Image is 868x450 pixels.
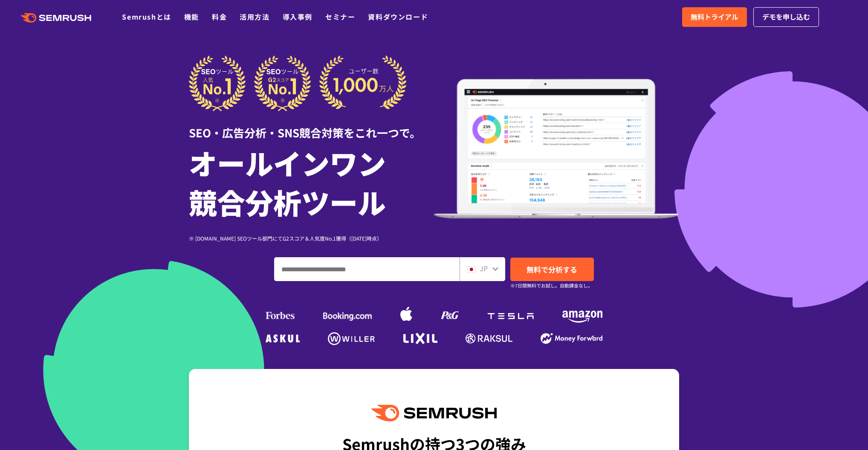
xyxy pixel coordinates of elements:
[189,143,434,221] h1: オールインワン 競合分析ツール
[189,234,434,242] div: ※ [DOMAIN_NAME] SEOツール部門にてG2スコア＆人気度No.1獲得（[DATE]時点）
[480,263,488,273] span: JP
[325,12,355,22] a: セミナー
[184,12,199,22] a: 機能
[691,12,738,23] span: 無料トライアル
[762,12,810,23] span: デモを申し込む
[682,7,747,27] a: 無料トライアル
[283,12,312,22] a: 導入事例
[753,7,819,27] a: デモを申し込む
[240,12,269,22] a: 活用方法
[527,264,577,275] span: 無料で分析する
[189,111,434,141] div: SEO・広告分析・SNS競合対策をこれ一つで。
[122,12,171,22] a: Semrushとは
[275,258,459,281] input: ドメイン、キーワードまたはURLを入力してください
[212,12,227,22] a: 料金
[368,12,428,22] a: 資料ダウンロード
[371,405,497,421] img: Semrush
[510,282,593,290] small: ※7日間無料でお試し。自動課金なし。
[510,258,594,281] a: 無料で分析する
